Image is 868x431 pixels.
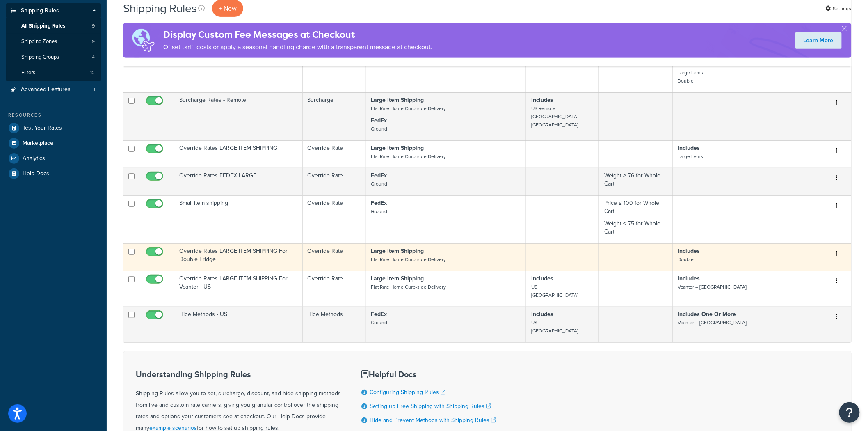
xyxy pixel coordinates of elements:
[6,65,101,80] a: Filters 12
[531,310,553,319] strong: Includes
[303,92,366,140] td: Surcharge
[6,50,101,65] li: Shipping Groups
[123,23,163,58] img: duties-banner-06bc72dcb5fe05cb3f9472aba00be2ae8eb53ab6f0d8bb03d382ba314ac3c341.png
[174,271,303,307] td: Override Rates LARGE ITEM SHIPPING For Vcanter - US
[678,256,694,263] small: Double
[123,0,197,16] h1: Shipping Rules
[6,151,101,166] a: Analytics
[6,34,101,49] li: Shipping Zones
[174,195,303,243] td: Small item shipping
[303,307,366,342] td: Hide Methods
[531,105,578,128] small: US Remote [GEOGRAPHIC_DATA] [GEOGRAPHIC_DATA]
[6,65,101,80] li: Filters
[6,112,101,119] div: Resources
[6,3,101,18] a: Shipping Rules
[371,256,446,263] small: Flat Rate Home Curb-side Delivery
[599,168,673,195] td: Weight ≥ 76 for Whole Cart
[92,38,95,45] span: 9
[21,23,65,30] span: All Shipping Rules
[531,283,578,299] small: US [GEOGRAPHIC_DATA]
[678,69,704,85] small: Large Items Double
[371,125,388,133] small: Ground
[90,69,95,76] span: 12
[303,243,366,271] td: Override Rate
[370,388,445,397] a: Configuring Shipping Rules
[371,274,424,283] strong: Large Item Shipping
[23,125,62,132] span: Test Your Rates
[371,319,388,326] small: Ground
[531,96,553,104] strong: Includes
[21,69,35,76] span: Filters
[371,199,387,207] strong: FedEx
[21,38,57,45] span: Shipping Zones
[531,274,553,283] strong: Includes
[361,370,496,379] h3: Helpful Docs
[826,3,852,14] a: Settings
[678,144,700,152] strong: Includes
[795,32,842,49] a: Learn More
[174,243,303,271] td: Override Rates LARGE ITEM SHIPPING For Double Fridge
[23,155,45,162] span: Analytics
[371,208,388,215] small: Ground
[163,41,432,53] p: Offset tariff costs or apply a seasonal handling charge with a transparent message at checkout.
[6,50,101,65] a: Shipping Groups 4
[531,319,578,335] small: US [GEOGRAPHIC_DATA]
[174,168,303,195] td: Override Rates FEDEX LARGE
[371,116,387,125] strong: FedEx
[371,180,388,188] small: Ground
[370,416,496,424] a: Hide and Prevent Methods with Shipping Rules
[678,153,704,160] small: Large Items
[21,86,71,93] span: Advanced Features
[6,82,101,97] a: Advanced Features 1
[92,23,95,30] span: 9
[371,283,446,291] small: Flat Rate Home Curb-side Delivery
[21,7,59,14] span: Shipping Rules
[303,140,366,168] td: Override Rate
[6,3,101,81] li: Shipping Rules
[303,195,366,243] td: Override Rate
[371,247,424,255] strong: Large Item Shipping
[23,170,49,177] span: Help Docs
[92,54,95,61] span: 4
[6,18,101,34] li: All Shipping Rules
[839,402,860,423] button: Open Resource Center
[6,34,101,49] a: Shipping Zones 9
[371,144,424,152] strong: Large Item Shipping
[604,220,667,236] p: Weight ≤ 75 for Whole Cart
[370,402,491,410] a: Setting up Free Shipping with Shipping Rules
[599,195,673,243] td: Price ≤ 100 for Whole Cart
[678,247,700,255] strong: Includes
[303,168,366,195] td: Override Rate
[6,166,101,181] a: Help Docs
[6,136,101,151] a: Marketplace
[6,18,101,34] a: All Shipping Rules 9
[163,28,432,41] h4: Display Custom Fee Messages at Checkout
[371,171,387,180] strong: FedEx
[371,96,424,104] strong: Large Item Shipping
[678,319,747,326] small: Vcanter – [GEOGRAPHIC_DATA]
[303,271,366,307] td: Override Rate
[678,274,700,283] strong: Includes
[174,307,303,342] td: Hide Methods - US
[174,140,303,168] td: Override Rates LARGE ITEM SHIPPING
[6,82,101,97] li: Advanced Features
[136,370,341,379] h3: Understanding Shipping Rules
[371,105,446,112] small: Flat Rate Home Curb-side Delivery
[174,92,303,140] td: Surcharge Rates - Remote
[94,86,95,93] span: 1
[371,310,387,319] strong: FedEx
[6,121,101,135] a: Test Your Rates
[678,310,736,319] strong: Includes One Or More
[23,140,53,147] span: Marketplace
[678,283,747,291] small: Vcanter – [GEOGRAPHIC_DATA]
[21,54,59,61] span: Shipping Groups
[371,153,446,160] small: Flat Rate Home Curb-side Delivery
